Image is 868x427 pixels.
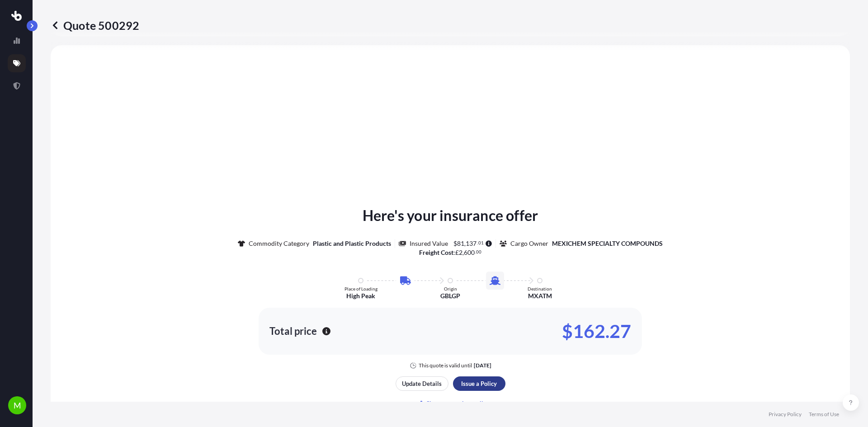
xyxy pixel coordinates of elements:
[528,291,552,300] p: MXATM
[14,401,21,410] span: M
[440,291,460,300] p: GBLGP
[461,379,497,388] p: Issue a Policy
[344,286,377,291] p: Place of Loading
[249,239,309,248] p: Commodity Category
[269,327,317,336] p: Total price
[419,248,482,257] p: :
[410,239,448,248] p: Insured Value
[313,239,391,248] p: Plastic and Plastic Products
[476,250,481,253] span: 00
[769,411,802,418] a: Privacy Policy
[455,249,459,256] span: £
[419,362,472,369] p: This quote is valid until
[464,240,466,247] span: ,
[453,376,505,391] button: Issue a Policy
[475,250,476,253] span: .
[51,18,139,33] p: Quote 500292
[466,240,476,247] span: 137
[444,286,457,291] p: Origin
[478,241,484,244] span: 01
[453,240,457,247] span: $
[396,396,505,411] button: Share quote via email
[462,249,464,256] span: ,
[459,249,462,256] span: 2
[396,376,448,391] button: Update Details
[510,239,548,248] p: Cargo Owner
[419,249,453,256] b: Freight Cost
[809,411,839,418] a: Terms of Use
[477,241,478,244] span: .
[528,286,552,291] p: Destination
[402,379,442,388] p: Update Details
[562,324,631,338] p: $162.27
[552,239,663,248] p: MEXICHEM SPECIALTY COMPOUNDS
[474,362,491,369] p: [DATE]
[426,399,483,408] p: Share quote via email
[346,291,375,300] p: High Peak
[363,205,538,226] p: Here's your insurance offer
[464,249,475,256] span: 600
[457,240,464,247] span: 81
